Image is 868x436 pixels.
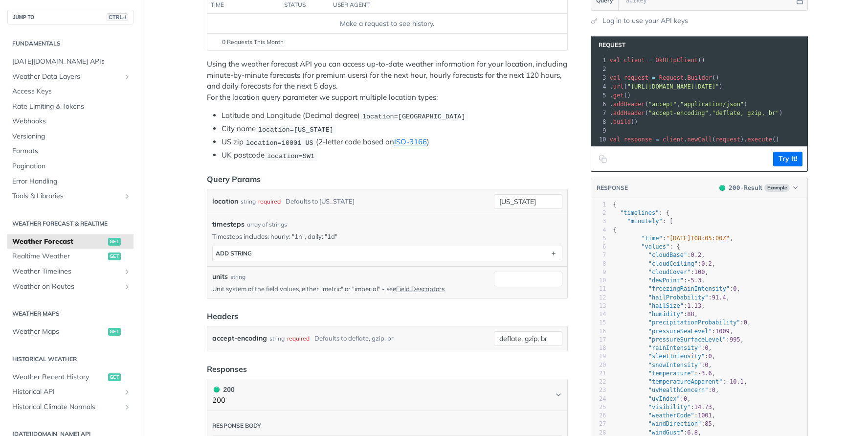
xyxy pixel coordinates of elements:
span: "accept" [648,101,677,108]
div: 24 [591,395,606,403]
span: : , [613,319,751,326]
span: . ( ) [610,83,723,90]
span: : , [613,277,705,284]
span: "dewPoint" [648,277,684,284]
div: required [287,331,310,345]
div: 23 [591,386,606,394]
span: Builder [688,74,712,81]
a: ISO-3166 [394,137,427,146]
span: "time" [641,235,662,242]
span: "pressureSeaLevel" [648,328,712,335]
span: 6.8 [687,429,698,436]
span: "cloudCover" [648,269,691,275]
div: 13 [591,302,606,310]
span: Weather Recent History [12,372,106,382]
span: Access Keys [12,87,131,96]
span: "cloudCeiling" [648,260,698,267]
span: get [108,252,121,260]
div: Defaults to [US_STATE] [286,194,355,208]
label: accept-encoding [212,331,267,345]
span: 91.4 [712,294,726,301]
span: "snowIntensity" [648,362,701,368]
a: Log in to use your API keys [602,16,688,26]
span: : , [613,370,716,377]
span: "windGust" [648,429,684,436]
p: Timesteps includes: hourly: "1h", daily: "1d" [212,232,562,241]
span: . ( , ) [610,101,748,108]
span: 0 [684,395,687,402]
div: 6 [591,100,608,109]
span: = [652,74,655,81]
a: Formats [7,144,134,159]
div: 10 [591,276,606,285]
span: . () [610,118,638,125]
label: units [212,272,228,282]
span: 0 [744,319,747,326]
button: Copy to clipboard [596,152,610,166]
span: "rainIntensity" [648,344,701,351]
span: : , [613,344,712,351]
span: : , [613,285,740,292]
span: : , [613,353,716,360]
div: 11 [591,285,606,293]
span: location=SW1 [267,152,314,160]
span: Historical API [12,387,121,397]
span: . () [610,92,631,99]
a: Pagination [7,159,134,174]
span: Realtime Weather [12,252,106,261]
span: : , [613,420,716,427]
span: 995 [730,336,740,343]
div: 21 [591,369,606,378]
div: Make a request to see history. [211,19,563,29]
a: Weather Forecastget [7,234,134,249]
button: Show subpages for Weather Data Layers [123,73,131,81]
span: "hailProbability" [648,294,709,301]
div: Query Params [207,173,261,185]
div: 22 [591,378,606,386]
a: Weather Mapsget [7,324,134,339]
span: "[URL][DOMAIN_NAME][DATE]" [627,83,719,90]
label: location [212,194,238,208]
span: : , [613,412,716,419]
div: 9 [591,126,608,135]
a: Weather on RoutesShow subpages for Weather on Routes [7,279,134,294]
span: 3.6 [701,370,712,377]
div: 8 [591,260,606,268]
div: string [241,194,256,208]
button: JUMP TOCTRL-/ [7,10,134,24]
span: Weather Timelines [12,267,121,276]
span: location=[GEOGRAPHIC_DATA] [362,113,466,120]
span: "freezingRainIntensity" [648,285,730,292]
span: . ( , ) [610,110,783,116]
span: "sleetIntensity" [648,353,705,360]
span: addHeader [613,110,645,116]
h2: Fundamentals [7,39,134,48]
h2: Weather Maps [7,309,134,318]
div: string [269,331,285,345]
button: Try It! [773,152,802,166]
span: location=[US_STATE] [258,126,334,133]
p: Unit system of the field values, either "metric" or "imperial" - see [212,284,490,293]
div: 200 [212,384,235,395]
div: 7 [591,251,606,259]
span: val [610,74,621,81]
span: [DATE][DOMAIN_NAME] APIs [12,57,131,67]
span: : , [613,328,734,335]
span: "pressureSurfaceLevel" [648,336,726,343]
a: Versioning [7,129,134,144]
button: Show subpages for Historical API [123,388,131,396]
span: 0 Requests This Month [222,38,284,46]
div: 18 [591,344,606,352]
span: "application/json" [680,101,744,108]
a: Weather Data LayersShow subpages for Weather Data Layers [7,69,134,84]
span: client [663,136,684,143]
span: 200 [719,185,725,191]
li: City name [222,123,568,135]
span: . () [610,74,719,81]
button: Show subpages for Weather on Routes [123,283,131,291]
span: Request [659,74,684,81]
span: 1.13 [687,302,701,309]
div: 7 [591,109,608,117]
span: Tools & Libraries [12,191,121,201]
div: 15 [591,319,606,327]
